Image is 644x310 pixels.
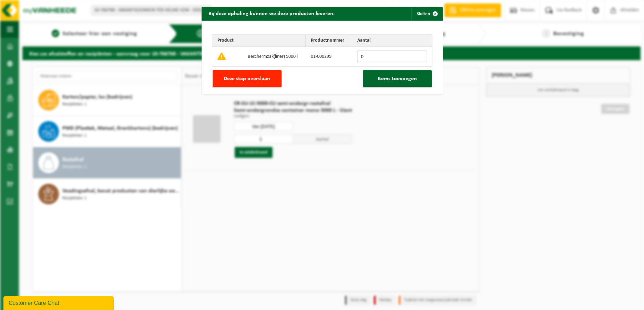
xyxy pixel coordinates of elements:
[411,7,442,21] button: Sluiten
[352,35,432,47] th: Aantal
[213,70,282,87] button: Deze stap overslaan
[306,47,352,66] td: 01-000299
[378,76,417,82] span: Items toevoegen
[306,35,352,47] th: Productnummer
[212,35,306,47] th: Product
[363,70,432,87] button: Items toevoegen
[202,7,341,20] h2: Bij deze ophaling kunnen we deze producten leveren:
[3,295,115,310] iframe: chat widget
[224,76,270,82] span: Deze stap overslaan
[243,47,306,66] td: Beschermzak(liner) 5000 l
